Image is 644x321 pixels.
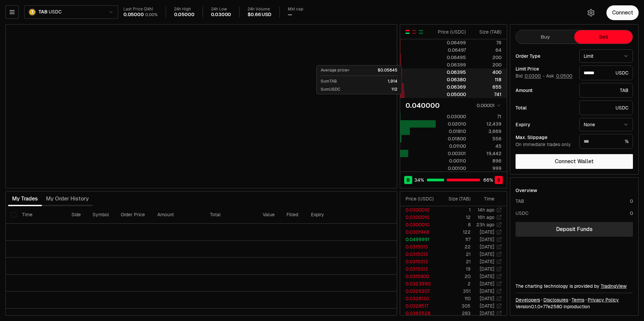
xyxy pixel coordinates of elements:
[436,143,466,149] div: 0.01100
[406,195,439,202] div: Price ( USDC )
[391,87,397,92] p: 112
[472,61,501,68] div: 200
[472,47,501,53] div: 64
[439,221,471,228] td: 8
[472,121,501,127] div: 12,439
[406,101,440,110] div: 0.040000
[400,273,439,280] td: 0.0315800
[42,192,93,205] button: My Order History
[400,214,439,221] td: 0.0300010
[472,29,501,35] div: Size ( TAB )
[480,288,494,294] time: [DATE]
[414,177,424,183] span: 34 %
[49,9,61,15] span: USDC
[378,67,397,73] p: $0.05845
[321,87,340,92] p: Sum USDC
[480,259,494,265] time: [DATE]
[478,214,494,220] time: 16h ago
[152,206,205,224] th: Amount
[516,154,633,169] button: Connect Wallet
[516,187,537,194] div: Overview
[248,7,271,12] div: 24h Volume
[480,229,494,235] time: [DATE]
[546,73,573,79] span: Ask
[472,143,501,149] div: 45
[478,207,494,213] time: 14h ago
[516,73,545,79] span: Bid -
[439,206,471,214] td: 1
[407,177,410,183] span: B
[516,88,574,93] div: Amount
[145,12,158,17] div: 0.00%
[516,66,574,71] div: Limit Price
[436,29,466,35] div: Price ( USDC )
[475,101,501,109] button: 0.00001
[439,236,471,243] td: 117
[306,206,353,224] th: Expiry
[321,79,337,84] p: Sum TAB
[436,135,466,142] div: 0.01800
[472,165,501,172] div: 999
[439,287,471,295] td: 351
[400,265,439,273] td: 0.0315013
[555,73,573,79] button: 0.0500
[400,302,439,310] td: 0.0328517
[6,25,397,188] iframe: Financial Chart
[436,157,466,164] div: 0.00110
[439,258,471,265] td: 21
[516,105,574,110] div: Total
[472,54,501,61] div: 200
[436,91,466,98] div: 0.05000
[436,61,466,68] div: 0.06399
[29,9,35,15] img: TAB Logo
[516,198,524,204] div: TAB
[211,7,231,12] div: 24h Low
[472,39,501,46] div: 76
[8,192,42,205] button: My Trades
[123,7,158,12] div: Last Price (24h)
[400,287,439,295] td: 0.0326207
[516,210,529,217] div: USDC
[439,295,471,302] td: 110
[400,280,439,287] td: 0.0323990
[630,198,633,204] div: 0
[174,12,195,18] div: 0.05000
[483,177,493,183] span: 66 %
[472,76,501,83] div: 118
[412,29,417,35] button: Show Sell Orders Only
[516,30,574,44] button: Buy
[574,30,633,44] button: Sell
[472,135,501,142] div: 556
[497,177,500,183] span: S
[579,134,633,149] div: %
[400,250,439,258] td: 0.0315013
[472,157,501,164] div: 896
[17,206,66,224] th: Time
[439,214,471,221] td: 12
[436,47,466,53] div: 0.06497
[516,296,540,303] a: Developers
[436,165,466,172] div: 0.00100
[439,310,471,317] td: 283
[439,302,471,310] td: 305
[472,113,501,120] div: 71
[480,303,494,309] time: [DATE]
[480,266,494,272] time: [DATE]
[66,206,87,224] th: Side
[115,206,152,224] th: Order Price
[439,273,471,280] td: 20
[516,122,574,127] div: Expiry
[524,73,541,79] button: 0.0300
[480,281,494,287] time: [DATE]
[472,150,501,157] div: 19,442
[516,135,574,140] div: Max. Slippage
[472,84,501,90] div: 655
[400,228,439,236] td: 0.0301948
[436,54,466,61] div: 0.06495
[123,12,144,18] div: 0.05000
[579,118,633,131] button: None
[257,206,281,224] th: Value
[248,12,271,18] div: $0.66 USD
[388,79,397,84] p: 1,914
[436,76,466,83] div: 0.06380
